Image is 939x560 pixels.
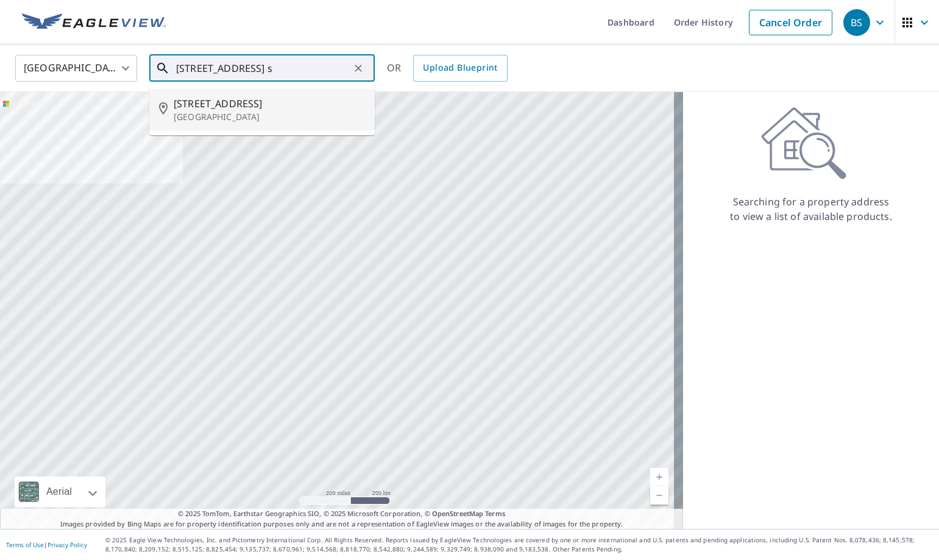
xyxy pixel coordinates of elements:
div: OR [387,55,508,82]
a: Current Level 5, Zoom In [650,468,668,486]
p: | [6,541,87,548]
a: OpenStreetMap [432,509,483,518]
p: Searching for a property address to view a list of available products. [729,194,893,224]
a: Privacy Policy [48,541,87,549]
a: Terms [485,509,505,518]
div: [GEOGRAPHIC_DATA] [15,51,137,85]
a: Cancel Order [749,10,832,35]
a: Upload Blueprint [413,55,507,82]
button: Clear [350,60,367,77]
a: Terms of Use [6,541,44,549]
div: BS [843,9,870,36]
div: Aerial [43,477,76,507]
img: EV Logo [22,13,166,32]
input: Search by address or latitude-longitude [176,51,350,85]
span: © 2025 TomTom, Earthstar Geographics SIO, © 2025 Microsoft Corporation, © [178,509,505,519]
p: © 2025 Eagle View Technologies, Inc. and Pictometry International Corp. All Rights Reserved. Repo... [105,536,933,554]
p: [GEOGRAPHIC_DATA] [174,111,365,123]
a: Current Level 5, Zoom Out [650,486,668,505]
span: [STREET_ADDRESS] [174,96,365,111]
span: Upload Blueprint [423,60,497,76]
div: Aerial [15,477,105,507]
